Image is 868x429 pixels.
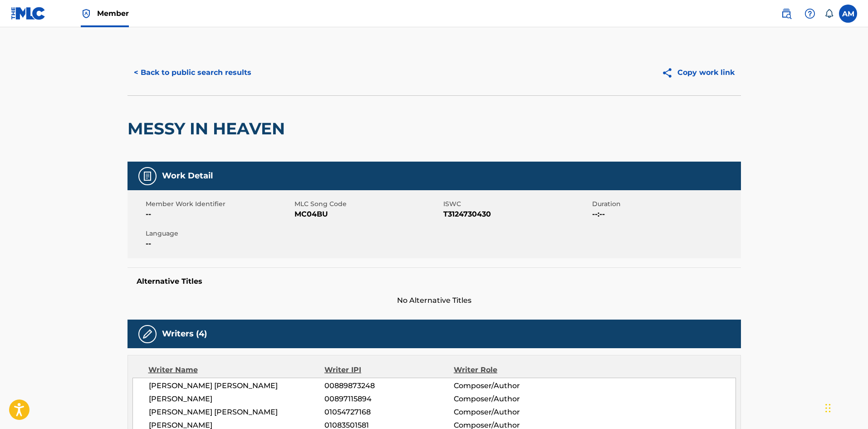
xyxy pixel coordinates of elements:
[146,229,292,238] span: Language
[443,199,590,209] span: ISWC
[843,285,868,358] iframe: Resource Center
[146,238,292,249] span: --
[128,61,258,84] button: < Back to public search results
[324,407,453,418] span: 01054727168
[839,5,857,23] div: User Menu
[801,5,819,23] div: Help
[824,9,834,18] div: Notifications
[81,8,92,19] img: Top Rightsholder
[149,380,325,391] span: [PERSON_NAME] [PERSON_NAME]
[592,209,739,220] span: --:--
[142,171,153,182] img: Work Detail
[128,118,289,139] h2: MESSY IN HEAVEN
[804,8,815,19] img: help
[97,8,129,19] span: Member
[146,209,292,220] span: --
[443,209,590,220] span: T3124730430
[777,5,795,23] a: Public Search
[294,209,441,220] span: MC04BU
[128,295,741,306] span: No Alternative Titles
[162,171,213,181] h5: Work Detail
[148,365,325,375] div: Writer Name
[655,61,741,84] button: Copy work link
[662,67,677,79] img: Copy work link
[454,380,571,391] span: Composer/Author
[294,199,441,209] span: MLC Song Code
[142,329,153,340] img: Writers
[454,394,571,404] span: Composer/Author
[149,407,325,418] span: [PERSON_NAME] [PERSON_NAME]
[825,394,831,422] div: Drag
[324,380,453,391] span: 00889873248
[149,394,325,404] span: [PERSON_NAME]
[823,385,868,429] iframe: Chat Widget
[454,407,571,418] span: Composer/Author
[592,199,739,209] span: Duration
[11,7,46,20] img: MLC Logo
[324,394,453,404] span: 00897115894
[454,365,571,375] div: Writer Role
[146,199,292,209] span: Member Work Identifier
[162,329,207,339] h5: Writers (4)
[781,8,792,19] img: search
[324,365,454,375] div: Writer IPI
[137,277,732,286] h5: Alternative Titles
